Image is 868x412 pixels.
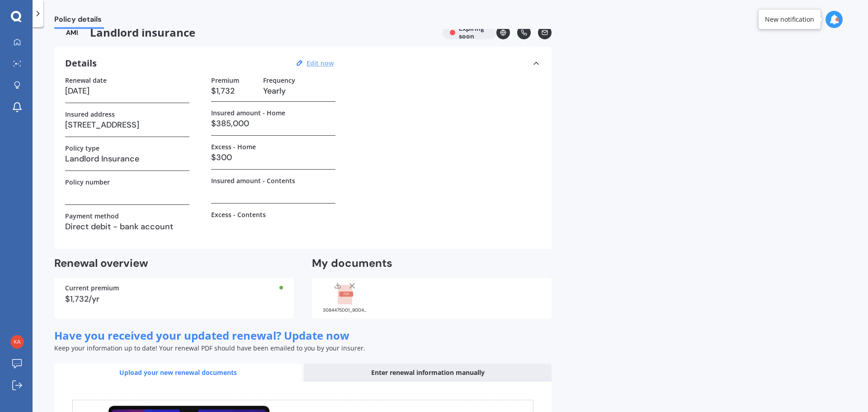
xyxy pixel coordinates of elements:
[765,15,814,24] div: New notification
[211,151,335,164] h3: $300
[65,110,115,118] label: Insured address
[65,76,107,84] label: Renewal date
[54,26,90,39] img: AMI-text-1.webp
[211,117,335,130] h3: $385,000
[65,212,119,220] label: Payment method
[54,256,294,270] h2: Renewal overview
[65,178,110,186] label: Policy number
[65,144,99,152] label: Policy type
[54,364,302,382] div: Upload your new renewal documents
[54,328,349,343] span: Have you received your updated renewal? Update now
[65,152,189,166] h3: Landlord Insurance
[65,57,97,69] h3: Details
[211,177,295,185] label: Insured amount - Contents
[307,59,334,67] u: Edit now
[263,76,295,84] label: Frequency
[211,84,256,98] h3: $1,732
[211,109,285,117] label: Insured amount - Home
[323,308,368,313] div: 3084475D01_90047763.pdf
[65,220,189,233] h3: Direct debit - bank account
[211,143,256,151] label: Excess - Home
[65,285,283,291] div: Current premium
[65,118,189,132] h3: [STREET_ADDRESS]
[65,84,189,98] h3: [DATE]
[211,211,266,218] label: Excess - Contents
[312,256,392,270] h2: My documents
[65,295,283,303] div: $1,732/yr
[304,364,552,382] div: Enter renewal information manually
[54,26,435,39] span: Landlord insurance
[211,76,239,84] label: Premium
[263,84,335,98] h3: Yearly
[304,59,336,67] button: Edit now
[10,335,24,349] img: fb7b31940d448c85121a564a034a6cae
[54,15,104,27] span: Policy details
[54,344,365,352] span: Keep your information up to date! Your renewal PDF should have been emailed to you by your insurer.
